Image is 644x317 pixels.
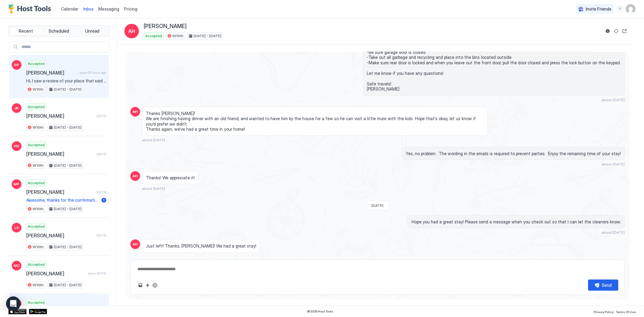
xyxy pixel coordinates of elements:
[98,6,119,12] a: Messaging
[28,142,45,148] span: Accepted
[604,27,611,35] button: Reservation information
[33,125,43,130] span: W10th
[28,180,45,186] span: Accepted
[8,309,27,314] a: App Store
[14,181,20,187] span: MP
[79,71,106,75] span: about 22 hours ago
[14,143,19,149] span: HR
[10,27,42,35] button: Recent
[412,219,621,225] span: Hope you had a great stay! Please send a message when you check out so that I can let the cleaner...
[601,98,625,102] span: about [DATE]
[26,232,94,239] span: [PERSON_NAME]
[146,243,256,249] span: Just left! Thanks, [PERSON_NAME]! We had a great stay!
[103,198,105,202] span: 1
[6,296,21,311] div: Open Intercom Messenger
[14,105,19,111] span: JK
[14,263,20,268] span: MC
[28,224,45,229] span: Accepted
[144,282,151,289] button: Quick reply
[26,113,94,119] span: [PERSON_NAME]
[142,138,165,142] span: about [DATE]
[76,27,108,35] button: Unread
[28,61,45,66] span: Accepted
[14,225,19,230] span: LS
[88,271,106,275] span: about [DATE]
[145,33,162,39] span: Accepted
[29,309,47,314] a: Google Play Store
[49,28,69,34] span: Scheduled
[586,6,611,12] span: Invite Friends
[97,233,106,237] span: [DATE]
[124,6,137,12] span: Pricing
[372,203,384,208] span: [DATE]
[97,190,106,194] span: [DATE]
[133,242,138,247] span: AH
[28,104,45,110] span: Accepted
[26,151,94,157] span: [PERSON_NAME]
[172,33,183,39] span: W10th
[142,255,165,259] span: about [DATE]
[594,310,614,314] span: Privacy Policy
[137,282,144,289] button: Upload image
[144,23,187,30] span: [PERSON_NAME]
[151,282,159,289] button: ChatGPT Auto Reply
[83,6,94,12] a: Inbox
[54,87,82,92] span: [DATE] - [DATE]
[33,244,43,250] span: W10th
[28,300,45,305] span: Accepted
[54,206,82,212] span: [DATE] - [DATE]
[98,6,119,11] span: Messaging
[307,309,334,313] span: © 2025 Host Tools
[194,33,221,39] span: [DATE] - [DATE]
[601,162,625,166] span: about [DATE]
[19,42,109,52] input: Input Field
[621,27,628,35] button: Open reservation
[43,27,75,35] button: Scheduled
[142,186,165,191] span: about [DATE]
[133,173,138,179] span: AH
[616,310,636,314] span: Terms Of Use
[26,271,85,277] span: [PERSON_NAME]
[26,189,94,195] span: [PERSON_NAME]
[97,152,106,156] span: [DATE]
[594,308,614,315] a: Privacy Policy
[54,244,82,250] span: [DATE] - [DATE]
[54,125,82,130] span: [DATE] - [DATE]
[8,25,110,37] div: tab-group
[85,28,99,34] span: Unread
[97,114,106,118] span: [DATE]
[616,308,636,315] a: Terms Of Use
[613,27,620,35] button: Sync reservation
[133,109,138,114] span: AH
[26,78,106,84] span: Hi, I saw a review of your place that said the neighbors had bright outside lights that shined in...
[33,163,43,168] span: W10th
[406,151,621,156] span: Yes, no problem. The wording in the emails is required to prevent parties. Enjoy the remaining ti...
[616,5,623,13] div: menu
[83,6,94,11] span: Inbox
[626,4,636,14] div: User profile
[588,280,618,291] button: Send
[19,28,33,34] span: Recent
[128,27,135,35] span: AH
[33,206,43,212] span: W10th
[33,282,43,288] span: W10th
[601,230,625,235] span: about [DATE]
[146,111,484,132] span: Thanks [PERSON_NAME]! We are finishing having dinner with an old friend, and wanted to have him b...
[54,282,82,288] span: [DATE] - [DATE]
[61,6,78,12] a: Calendar
[33,87,43,92] span: W10th
[26,70,77,76] span: [PERSON_NAME]
[146,175,195,181] span: Thanks! We appreciate it!
[28,262,45,267] span: Accepted
[8,5,54,14] a: Host Tools Logo
[602,282,612,288] div: Send
[61,6,78,11] span: Calendar
[26,197,99,203] span: Awesome, thanks for the confirmation [PERSON_NAME]!
[54,163,82,168] span: [DATE] - [DATE]
[14,62,19,68] span: DP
